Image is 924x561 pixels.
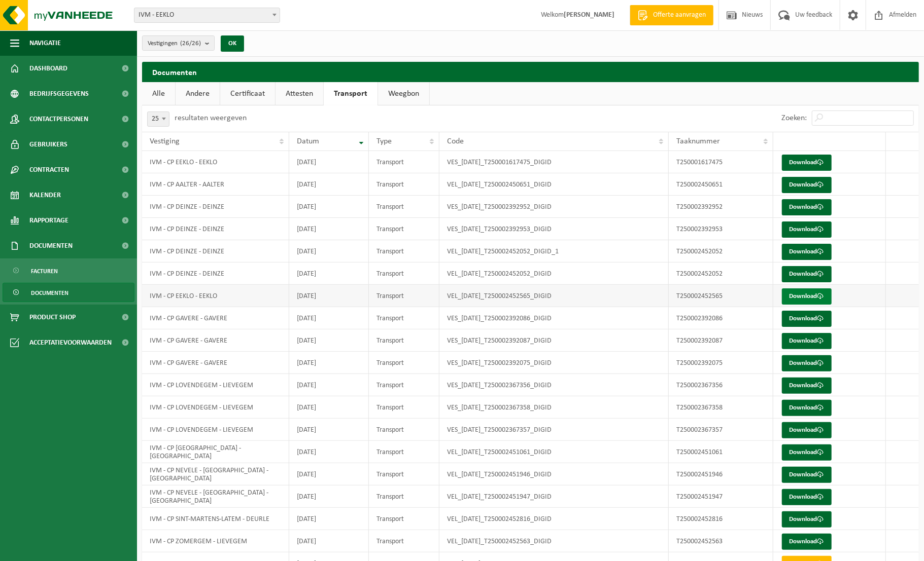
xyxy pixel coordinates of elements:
[369,285,439,307] td: Transport
[289,307,369,329] td: [DATE]
[782,199,832,215] a: Download
[142,508,289,530] td: IVM - CP SINT-MARTENS-LATEM - DEURLE
[29,157,69,182] span: Contracten
[150,137,180,145] span: Vestiging
[148,112,169,126] span: 25
[289,173,369,196] td: [DATE]
[676,137,720,145] span: Taaknummer
[289,151,369,173] td: [DATE]
[142,307,289,329] td: IVM - CP GAVERE - GAVERE
[134,8,280,23] span: IVM - EEKLO
[29,233,73,258] span: Documenten
[289,508,369,530] td: [DATE]
[781,115,807,123] label: Zoeken:
[439,419,669,441] td: VES_[DATE]_T250002367357_DIGID
[369,352,439,374] td: Transport
[782,444,832,461] a: Download
[439,441,669,463] td: VEL_[DATE]_T250002451061_DIGID
[289,352,369,374] td: [DATE]
[369,329,439,352] td: Transport
[142,352,289,374] td: IVM - CP GAVERE - GAVERE
[142,530,289,552] td: IVM - CP ZOMERGEM - LIEVEGEM
[142,35,215,51] button: Vestigingen(26/26)
[669,530,773,552] td: T250002452563
[220,82,275,105] a: Certificaat
[276,82,323,105] a: Attesten
[142,218,289,240] td: IVM - CP DEINZE - DEINZE
[142,285,289,307] td: IVM - CP EEKLO - EEKLO
[142,374,289,396] td: IVM - CP LOVENDEGEM - LIEVEGEM
[369,173,439,196] td: Transport
[447,137,464,145] span: Code
[289,263,369,285] td: [DATE]
[289,463,369,485] td: [DATE]
[289,285,369,307] td: [DATE]
[782,422,832,438] a: Download
[669,240,773,263] td: T250002452052
[669,263,773,285] td: T250002452052
[369,240,439,263] td: Transport
[289,441,369,463] td: [DATE]
[142,196,289,218] td: IVM - CP DEINZE - DEINZE
[669,485,773,508] td: T250002451947
[289,396,369,419] td: [DATE]
[651,10,708,20] span: Offerte aanvragen
[669,151,773,173] td: T250001617475
[148,36,201,51] span: Vestigingen
[439,374,669,396] td: VES_[DATE]_T250002367356_DIGID
[669,374,773,396] td: T250002367356
[369,374,439,396] td: Transport
[3,261,134,280] a: Facturen
[439,485,669,508] td: VEL_[DATE]_T250002451947_DIGID
[782,511,832,528] a: Download
[782,244,832,260] a: Download
[439,307,669,329] td: VES_[DATE]_T250002392086_DIGID
[439,352,669,374] td: VES_[DATE]_T250002392075_DIGID
[29,330,112,355] span: Acceptatievoorwaarden
[142,82,175,105] a: Alle
[29,56,67,81] span: Dashboard
[669,218,773,240] td: T250002392953
[439,151,669,173] td: VES_[DATE]_T250001617475_DIGID
[669,463,773,485] td: T250002451946
[439,396,669,419] td: VES_[DATE]_T250002367358_DIGID
[369,307,439,329] td: Transport
[782,378,832,394] a: Download
[29,305,76,330] span: Product Shop
[669,285,773,307] td: T250002452565
[669,419,773,441] td: T250002367357
[142,62,919,82] h2: Documenten
[142,151,289,173] td: IVM - CP EEKLO - EEKLO
[289,485,369,508] td: [DATE]
[369,151,439,173] td: Transport
[142,419,289,441] td: IVM - CP LOVENDEGEM - LIEVEGEM
[439,196,669,218] td: VES_[DATE]_T250002392952_DIGID
[669,307,773,329] td: T250002392086
[289,374,369,396] td: [DATE]
[289,419,369,441] td: [DATE]
[782,333,832,349] a: Download
[782,177,832,193] a: Download
[176,82,220,105] a: Andere
[221,35,244,52] button: OK
[669,196,773,218] td: T250002392952
[439,463,669,485] td: VEL_[DATE]_T250002451946_DIGID
[369,463,439,485] td: Transport
[142,396,289,419] td: IVM - CP LOVENDEGEM - LIEVEGEM
[669,173,773,196] td: T250002450651
[669,508,773,530] td: T250002452816
[31,283,69,303] span: Documenten
[782,467,832,483] a: Download
[289,530,369,552] td: [DATE]
[297,137,319,145] span: Datum
[377,137,392,145] span: Type
[439,530,669,552] td: VEL_[DATE]_T250002452563_DIGID
[142,463,289,485] td: IVM - CP NEVELE - [GEOGRAPHIC_DATA] - [GEOGRAPHIC_DATA]
[369,263,439,285] td: Transport
[142,173,289,196] td: IVM - CP AALTER - AALTER
[782,311,832,327] a: Download
[147,111,169,127] span: 25
[289,240,369,263] td: [DATE]
[439,329,669,352] td: VES_[DATE]_T250002392087_DIGID
[175,114,247,122] label: resultaten weergeven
